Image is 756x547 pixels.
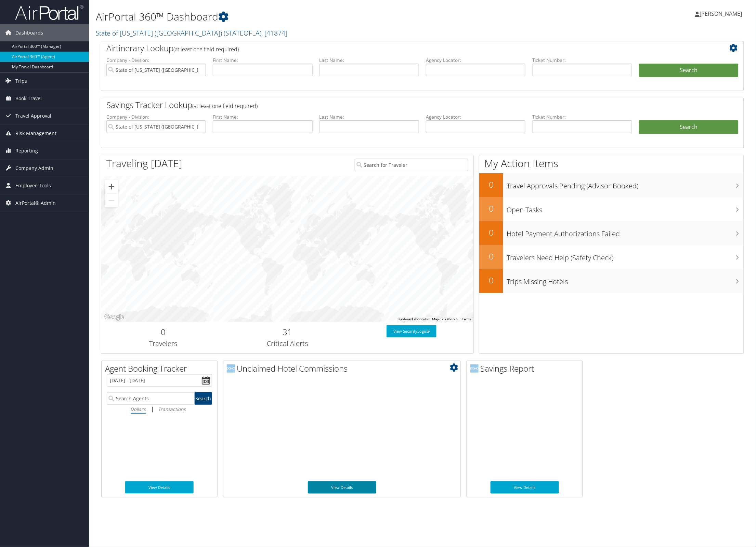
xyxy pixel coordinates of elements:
[15,177,51,194] span: Employee Tools
[213,57,312,64] label: First Name:
[15,107,51,124] span: Travel Approval
[479,221,744,245] a: 0Hotel Payment Authorizations Failed
[479,203,503,214] h2: 0
[507,202,744,215] h3: Open Tasks
[173,45,239,53] span: (at least one field required)
[105,194,118,208] button: Zoom out
[479,275,503,286] h2: 0
[158,406,186,412] i: Transactions
[103,313,126,322] a: Open this area in Google Maps (opens a new window)
[96,10,531,24] h1: AirPortal 360™ Dashboard
[320,114,419,120] label: Last Name:
[470,364,479,373] img: domo-logo.png
[15,195,56,212] span: AirPortal® Admin
[224,28,261,38] span: ( STATEOFLA )
[320,57,419,64] label: Last Name:
[355,159,469,171] input: Search for Traveler
[105,180,118,194] button: Zoom in
[15,142,38,159] span: Reporting
[106,156,182,171] h1: Traveling [DATE]
[106,114,206,120] label: Company - Division:
[15,24,43,41] span: Dashboards
[507,250,744,263] h3: Travelers Need Help (Safety Check)
[479,269,744,293] a: 0Trips Missing Hotels
[479,156,744,171] h1: My Action Items
[125,481,194,494] a: View Details
[231,339,344,348] h3: Critical Alerts
[491,481,559,494] a: View Details
[479,197,744,221] a: 0Open Tasks
[106,42,685,54] h2: Airtinerary Lookup
[107,392,195,405] input: Search Agents
[432,317,458,321] span: Map data ©2025
[507,273,744,286] h3: Trips Missing Hotels
[700,10,742,17] span: [PERSON_NAME]
[532,114,632,120] label: Ticket Number:
[639,120,739,134] a: Search
[106,99,685,111] h2: Savings Tracker Lookup
[195,392,212,405] a: Search
[227,363,460,374] h2: Unclaimed Hotel Commissions
[106,326,220,338] h2: 0
[639,64,739,77] button: Search
[470,363,583,374] h2: Savings Report
[96,28,287,38] a: State of [US_STATE] ([GEOGRAPHIC_DATA])
[15,125,56,142] span: Risk Management
[507,226,744,239] h3: Hotel Payment Authorizations Failed
[507,178,744,191] h3: Travel Approvals Pending (Advisor Booked)
[106,120,206,133] input: search accounts
[105,363,217,374] h2: Agent Booking Tracker
[479,245,744,269] a: 0Travelers Need Help (Safety Check)
[15,4,83,21] img: airportal-logo.png
[308,481,376,494] a: View Details
[15,90,42,107] span: Book Travel
[103,313,126,322] img: Google
[261,28,287,38] span: , [ 41874 ]
[399,317,428,322] button: Keyboard shortcuts
[107,405,212,413] div: |
[426,114,525,120] label: Agency Locator:
[192,102,258,110] span: (at least one field required)
[532,57,632,64] label: Ticket Number:
[695,3,749,24] a: [PERSON_NAME]
[479,173,744,197] a: 0Travel Approvals Pending (Advisor Booked)
[462,317,471,321] a: Terms (opens in new tab)
[231,326,344,338] h2: 31
[479,251,503,262] h2: 0
[213,114,312,120] label: First Name:
[479,227,503,238] h2: 0
[131,406,146,412] i: Dollars
[227,364,235,373] img: domo-logo.png
[106,339,220,348] h3: Travelers
[15,160,53,177] span: Company Admin
[426,57,525,64] label: Agency Locator:
[479,179,503,190] h2: 0
[387,325,436,337] a: View SecurityLogic®
[106,57,206,64] label: Company - Division:
[15,72,27,90] span: Trips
